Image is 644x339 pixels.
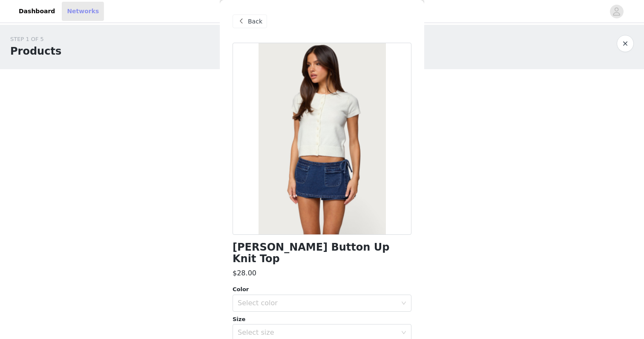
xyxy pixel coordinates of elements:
[233,315,411,324] div: Size
[233,242,411,265] h1: [PERSON_NAME] Button Up Knit Top
[248,17,262,26] span: Back
[612,5,621,18] div: avatar
[238,299,397,307] div: Select color
[238,328,397,337] div: Select size
[10,35,61,44] div: STEP 1 OF 5
[233,268,256,278] h3: $28.00
[401,301,406,307] i: icon: down
[401,330,406,336] i: icon: down
[62,2,104,21] a: Networks
[14,2,60,21] a: Dashboard
[10,44,61,59] h1: Products
[233,285,411,294] div: Color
